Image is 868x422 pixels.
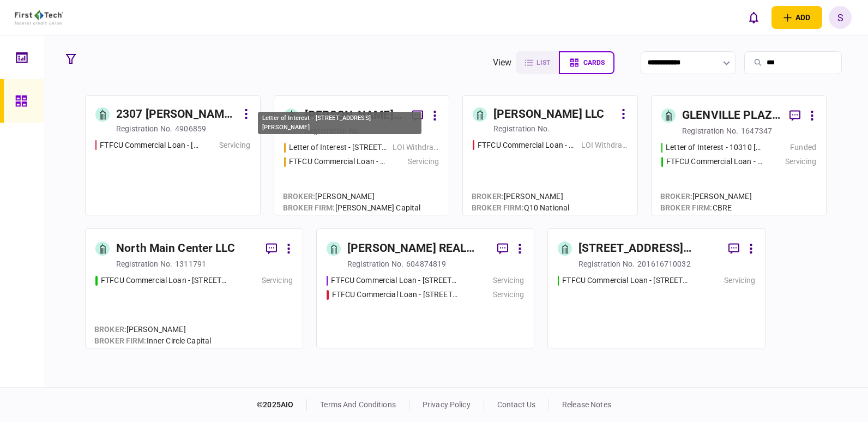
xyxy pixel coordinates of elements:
[660,203,713,212] span: broker firm :
[305,107,403,124] div: [PERSON_NAME] [PERSON_NAME] Revocable Trust
[472,202,569,214] div: Q10 National
[283,192,315,201] span: Broker :
[493,275,524,286] div: Servicing
[666,142,764,153] div: Letter of Interest - 10310 Saint Clair Cleveland OH
[666,156,764,167] div: FTFCU Commercial Loan - 10310-10414 Saint Clair Avenue
[497,400,535,409] a: contact us
[406,258,446,269] div: 604874819
[94,335,211,347] div: Inner Circle Capital
[583,59,605,67] span: cards
[559,51,614,74] button: cards
[94,325,126,334] span: Broker :
[578,240,720,257] div: [STREET_ADDRESS][PERSON_NAME], LLC
[262,275,293,286] div: Servicing
[116,240,235,257] div: North Main Center LLC
[289,156,387,167] div: FTFCU Commercial Loan - 1711 E Nine Mile Rd
[100,140,198,151] div: FTFCU Commercial Loan - 5780-5792 N Hamilton Rd Columbus OH
[316,228,534,348] a: [PERSON_NAME] REAL ESTATE GROUP, LLCregistration no.604874819FTFCU Commercial Loan - 2620 10th Av...
[94,336,147,345] span: broker firm :
[493,289,524,300] div: Servicing
[257,399,307,411] div: © 2025 AIO
[85,228,303,348] a: North Main Center LLCregistration no.1311791FTFCU Commercial Loan - 3301-3035 North Main StreetSe...
[682,107,781,124] div: GLENVILLE PLAZA HOLDING, LLC
[116,258,172,269] div: registration no.
[660,202,752,214] div: CBRE
[562,400,611,409] a: release notes
[175,258,206,269] div: 1311791
[258,112,421,134] div: Letter of Interest - [STREET_ADDRESS][PERSON_NAME]
[393,142,439,153] div: LOI Withdrawn/Declined
[347,240,489,257] div: [PERSON_NAME] REAL ESTATE GROUP, LLC
[274,95,449,215] a: [PERSON_NAME] [PERSON_NAME] Revocable Trustregistration no.Letter of Interest - 3942 Tyrone Plaza...
[771,6,822,29] button: open adding identity options
[85,95,261,215] a: 2307 [PERSON_NAME], LLCregistration no.4906859FTFCU Commercial Loan - 5780-5792 N Hamilton Rd Col...
[219,140,250,151] div: Servicing
[537,59,550,67] span: list
[472,191,569,202] div: [PERSON_NAME]
[472,192,504,201] span: Broker :
[423,400,471,409] a: privacy policy
[116,106,238,123] div: 2307 [PERSON_NAME], LLC
[660,192,692,201] span: Broker :
[682,125,738,136] div: registration no.
[785,156,816,167] div: Servicing
[332,289,460,300] div: FTFCU Commercial Loan - 1410 Ponderosa St - Ponderosa Apts
[283,202,420,214] div: [PERSON_NAME] Capital
[547,228,765,348] a: [STREET_ADDRESS][PERSON_NAME], LLCregistration no.201616710032FTFCU Commercial Loan - 700 Jones S...
[116,123,172,134] div: registration no.
[331,275,459,286] div: FTFCU Commercial Loan - 2620 10th Ave - Park View Apts
[562,275,690,286] div: FTFCU Commercial Loan - 700 Jones St 655 & 665 Cooper Ave CA
[493,56,512,69] div: view
[94,324,211,335] div: [PERSON_NAME]
[829,6,852,29] button: S
[493,106,604,123] div: [PERSON_NAME] LLC
[742,6,765,29] button: open notifications list
[320,400,396,409] a: terms and conditions
[790,142,816,153] div: Funded
[578,258,635,269] div: registration no.
[637,258,691,269] div: 201616710032
[175,123,206,134] div: 4906859
[516,51,559,74] button: list
[462,95,638,215] a: [PERSON_NAME] LLCregistration no.FTFCU Commercial Loan - 3355 Mission Ave Oceanside CALOI Withdra...
[15,10,63,25] img: client company logo
[283,203,335,212] span: broker firm :
[581,140,628,151] div: LOI Withdrawn/Declined
[347,258,403,269] div: registration no.
[101,275,228,286] div: FTFCU Commercial Loan - 3301-3035 North Main Street
[283,191,420,202] div: [PERSON_NAME]
[478,140,576,151] div: FTFCU Commercial Loan - 3355 Mission Ave Oceanside CA
[651,95,827,215] a: GLENVILLE PLAZA HOLDING, LLCregistration no.1647347Letter of Interest - 10310 Saint Clair Clevela...
[660,191,752,202] div: [PERSON_NAME]
[493,123,550,134] div: registration no.
[289,142,387,153] div: Letter of Interest - 3942 Tyrone Plaza St Petersburg FL
[741,125,772,136] div: 1647347
[724,275,755,286] div: Servicing
[472,203,524,212] span: broker firm :
[408,156,439,167] div: Servicing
